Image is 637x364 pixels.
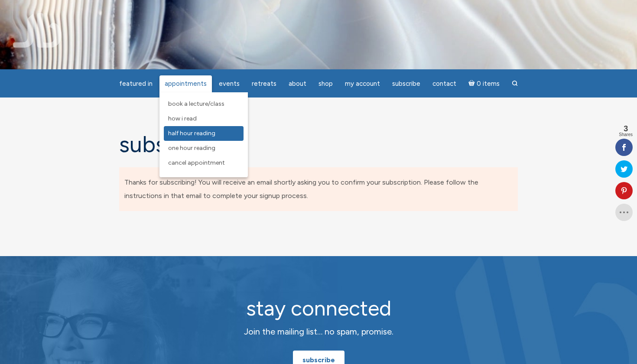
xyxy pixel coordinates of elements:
[164,111,244,126] a: How I Read
[340,75,385,92] a: My Account
[13,13,62,48] img: Jamie Butler. The Everyday Medium
[168,130,215,137] span: Half Hour Reading
[219,80,240,88] span: Events
[252,80,276,88] span: Retreats
[168,100,224,107] span: Book a Lecture/Class
[119,80,153,88] span: featured in
[165,297,472,320] h2: stay connected
[477,81,500,87] span: 0 items
[165,325,472,338] p: Join the mailing list… no spam, promise.
[427,75,461,92] a: Contact
[318,80,333,88] span: Shop
[164,126,244,141] a: Half Hour Reading
[283,75,312,92] a: About
[159,75,212,92] a: Appointments
[392,80,420,88] span: Subscribe
[432,80,456,88] span: Contact
[168,159,225,166] span: Cancel Appointment
[114,75,158,92] a: featured in
[345,80,380,88] span: My Account
[463,75,505,92] a: Cart0 items
[168,115,197,122] span: How I Read
[619,133,633,137] span: Shares
[468,80,477,88] i: Cart
[387,75,426,92] a: Subscribe
[247,75,282,92] a: Retreats
[619,125,633,133] span: 3
[214,75,245,92] a: Events
[124,176,513,202] p: Thanks for subscribing! You will receive an email shortly asking you to confirm your subscription...
[313,75,338,92] a: Shop
[119,132,518,157] h1: Subscribe
[289,80,306,88] span: About
[165,80,207,88] span: Appointments
[164,141,244,156] a: One Hour Reading
[168,144,215,152] span: One Hour Reading
[164,156,244,170] a: Cancel Appointment
[164,97,244,111] a: Book a Lecture/Class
